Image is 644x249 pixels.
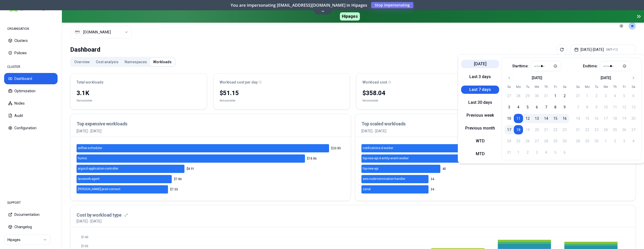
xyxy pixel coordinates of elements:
[512,64,529,68] label: Start time:
[75,30,80,35] img: aws
[361,120,629,127] h3: Top scaled workloads
[610,85,620,89] th: Thursday
[532,114,542,123] button: 13
[551,91,560,100] button: 1
[77,211,122,219] h3: Cost by workload type
[461,124,499,132] button: Previous month
[4,198,58,208] div: SUPPORT
[220,98,235,103] div: Not available
[560,91,569,100] button: 2
[150,58,175,66] button: Workloads
[573,85,583,89] th: Sunday
[514,103,523,112] button: 4
[461,86,499,94] button: Last 7 days
[542,91,551,100] button: 31
[514,85,523,89] th: Monday
[77,219,101,224] p: [DATE] - [DATE]
[629,85,638,89] th: Saturday
[583,64,598,68] label: End time:
[4,62,58,72] div: CLUSTER
[523,114,532,123] button: 12
[4,35,58,46] button: Clusters
[4,98,58,109] button: Nodes
[71,58,93,66] button: Overview
[461,60,499,68] button: [DATE]
[361,128,629,134] p: [DATE] - [DATE]
[523,85,532,89] th: Tuesday
[340,12,360,21] span: Hipages
[122,58,150,66] button: Namespaces
[77,128,344,134] p: [DATE] - [DATE]
[77,120,344,127] h3: Top expensive workloads
[505,103,514,112] button: 3
[532,91,542,100] button: 30
[514,91,523,100] button: 28
[583,85,592,89] th: Monday
[560,103,569,112] button: 9
[505,85,514,89] th: Sunday
[542,114,551,123] button: 14
[551,103,560,112] button: 8
[362,98,378,103] div: Not available
[542,103,551,112] button: 7
[505,91,514,100] button: 27
[4,73,58,84] button: Dashboard
[523,91,532,100] button: 29
[532,75,542,80] div: [DATE]
[77,89,201,97] div: 3.1K
[220,89,344,97] div: $51.15
[70,26,132,38] button: Select a value
[70,44,100,55] div: Dashboard
[362,80,487,85] div: Workload cost
[592,85,601,89] th: Tuesday
[532,103,542,112] button: 6
[506,74,513,81] button: Go to previous month
[4,110,58,121] button: Audit
[514,114,523,123] button: 11
[461,137,499,145] button: WTD
[601,75,611,80] div: [DATE]
[461,111,499,119] button: Previous week
[4,47,58,59] button: Policies
[601,85,610,89] th: Wednesday
[81,235,88,239] tspan: $140
[514,125,523,134] button: 18
[606,48,618,52] span: GMT+12
[81,244,88,248] tspan: $105
[461,150,499,158] button: MTD
[461,98,499,107] button: Last 30 days
[4,221,58,233] button: Changelog
[551,114,560,123] button: 15
[523,103,532,112] button: 5
[220,80,344,85] div: Workload cost per day
[77,98,92,103] div: Not available
[4,24,58,34] div: ORGANISATION
[83,30,111,35] div: luke.kubernetes.hipagesgroup.com.au
[93,58,122,66] button: Cost analysis
[551,85,560,89] th: Friday
[4,85,58,97] button: Optimization
[542,85,551,89] th: Thursday
[532,85,542,89] th: Wednesday
[362,89,487,97] div: $358.04
[4,122,58,134] button: Configuration
[4,209,58,220] button: Documentation
[560,114,569,123] button: 16
[570,44,636,55] button: [DATE]-[DATE]GMT+12
[461,73,499,81] button: Last 3 days
[505,114,514,123] button: 10
[560,85,569,89] th: Saturday
[505,125,514,134] button: 17
[630,74,637,81] button: Go to next month
[620,85,629,89] th: Friday
[77,80,201,85] div: Total workloads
